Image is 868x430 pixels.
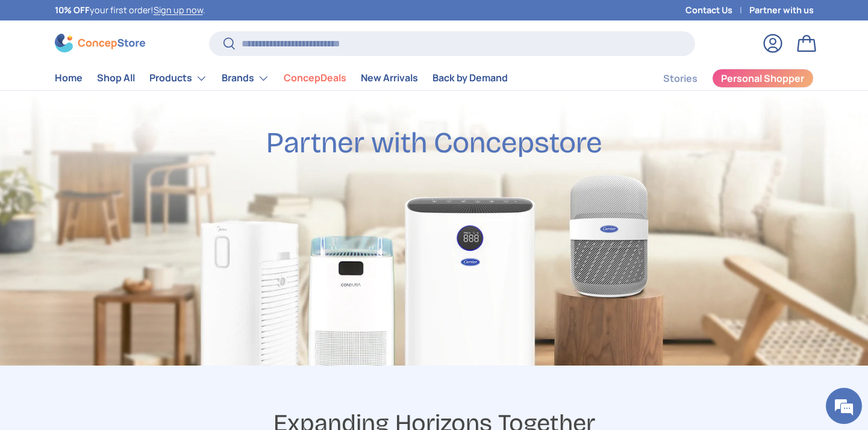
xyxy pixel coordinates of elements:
[712,69,814,88] a: Personal Shopper
[432,66,508,90] a: Back by Demand
[55,4,90,16] strong: 10% OFF
[721,73,804,83] span: Personal Shopper
[55,66,83,90] a: Home
[55,4,205,17] p: your first order! .
[634,66,814,90] nav: Secondary
[214,66,276,90] summary: Brands
[685,4,749,17] a: Contact Us
[222,66,269,90] a: Brands
[142,66,214,90] summary: Products
[154,4,203,16] a: Sign up now
[284,66,346,90] a: ConcepDeals
[663,67,698,90] a: Stories
[55,34,145,52] img: ConcepStore
[361,66,418,90] a: New Arrivals
[149,66,207,90] a: Products
[55,66,508,90] nav: Primary
[97,66,135,90] a: Shop All
[266,125,602,161] h2: Partner with Concepstore
[749,4,814,17] a: Partner with us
